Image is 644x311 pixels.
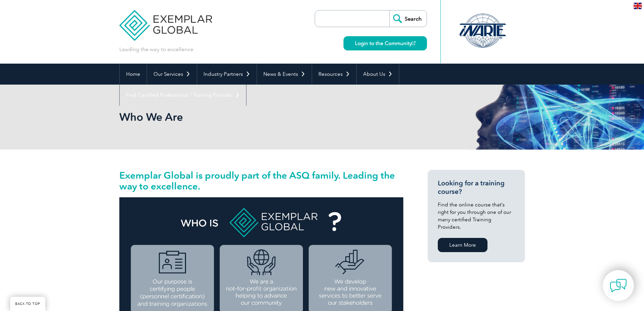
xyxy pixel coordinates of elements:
[438,179,515,196] h3: Looking for a training course?
[120,85,246,106] a: Find Certified Professional / Training Provider
[610,277,627,294] img: contact-chat.png
[438,201,515,231] p: Find the online course that’s right for you through one of our many certified Training Providers.
[357,64,399,85] a: About Us
[634,3,642,9] img: en
[197,64,257,85] a: Industry Partners
[412,41,415,45] img: open_square.png
[257,64,312,85] a: News & Events
[147,64,197,85] a: Our Services
[119,46,193,53] p: Leading the way to excellence
[119,170,403,192] h2: Exemplar Global is proudly part of the ASQ family. Leading the way to excellence.
[343,36,427,50] a: Login to the Community
[312,64,356,85] a: Resources
[10,297,45,311] a: BACK TO TOP
[438,238,487,252] a: Learn More
[389,10,427,27] input: Search
[119,112,403,123] h2: Who We Are
[120,64,147,85] a: Home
